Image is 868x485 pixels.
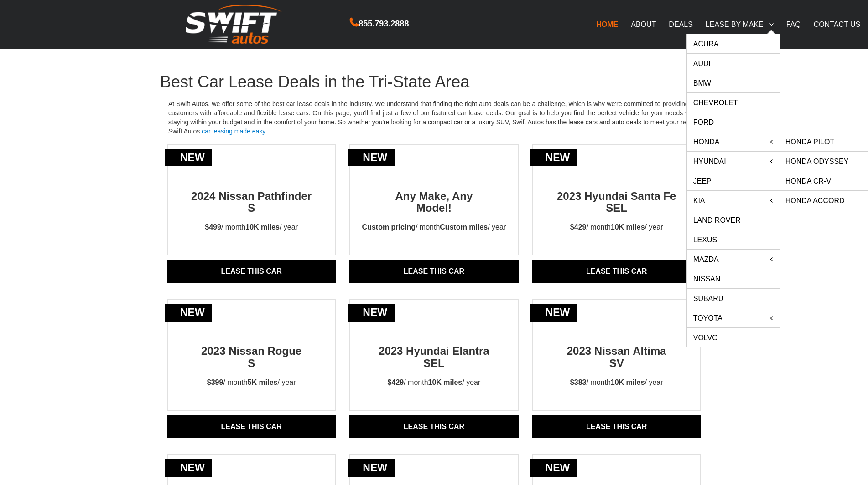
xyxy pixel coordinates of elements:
a: Lexus [687,230,780,249]
a: Nissan [687,269,780,288]
h2: Any Make, Any Model! [369,174,498,214]
p: / month / year [199,369,304,396]
a: Lease THIS CAR [349,260,518,283]
strong: 10K miles [611,378,645,386]
a: HOME [590,15,624,34]
a: KIA [687,191,780,210]
a: new2024 Nissan Pathfinder S$499/ month10K miles/ year [168,174,335,241]
h2: 2023 Hyundai Santa Fe SEL [552,174,681,214]
a: new2023 Nissan AltimaSV$383/ month10K miles/ year [533,329,700,396]
a: Lease THIS CAR [349,415,518,438]
div: new [348,304,395,322]
img: Swift Autos [186,5,282,44]
a: Land Rover [687,210,780,230]
a: LEASE BY MAKE [699,15,780,34]
div: new [165,459,212,477]
a: BMW [687,73,780,92]
p: / month / year [379,369,489,396]
p: / month / year [197,214,306,241]
div: new [165,304,212,322]
p: / month / year [354,214,515,241]
a: Lease THIS CAR [532,415,701,438]
a: new2023 Nissan RogueS$399/ month5K miles/ year [168,329,335,396]
a: Volvo [687,328,780,347]
a: Lease THIS CAR [532,260,701,283]
h2: 2023 Hyundai Elantra SEL [369,329,498,369]
strong: $429 [570,223,587,231]
div: new [530,304,577,322]
div: new [165,149,212,167]
a: car leasing made easy [202,128,265,135]
div: new [530,149,577,167]
strong: $399 [207,378,223,386]
strong: 10K miles [245,223,280,231]
a: Audi [687,54,780,73]
strong: 10K miles [428,378,463,386]
div: new [530,459,577,477]
strong: $383 [570,378,587,386]
a: Toyota [687,308,780,327]
p: At Swift Autos, we offer some of the best car lease deals in the industry. We understand that fin... [160,91,708,144]
strong: 10K miles [611,223,645,231]
a: Jeep [687,171,780,190]
h2: 2023 Nissan Altima SV [552,329,681,369]
div: new [348,149,395,167]
span: 855.793.2888 [359,17,409,31]
strong: $499 [205,223,221,231]
a: Lease THIS CAR [167,415,336,438]
a: Acura [687,34,780,53]
a: newAny Make, AnyModel!Custom pricing/ monthCustom miles/ year [350,174,517,241]
h1: Best Car Lease Deals in the Tri-State Area [160,73,708,91]
a: Hyundai [687,152,780,171]
a: HONDA [687,132,780,151]
a: CONTACT US [807,15,867,34]
p: / month / year [562,214,671,241]
p: / month / year [562,369,671,396]
a: Subaru [687,289,780,308]
a: ABOUT [624,15,662,34]
h2: 2024 Nissan Pathfinder S [187,174,316,214]
strong: 5K miles [248,378,278,386]
h2: 2023 Nissan Rogue S [187,329,316,369]
a: new2023 Hyundai Santa Fe SEL$429/ month10K miles/ year [533,174,700,241]
a: FAQ [780,15,807,34]
strong: Custom pricing [362,223,416,231]
a: Mazda [687,250,780,269]
strong: $429 [388,378,404,386]
a: new2023 Hyundai Elantra SEL$429/ month10K miles/ year [350,329,517,396]
a: DEALS [662,15,699,34]
a: Ford [687,112,780,132]
div: new [348,459,395,477]
strong: Custom miles [440,223,488,231]
a: 855.793.2888 [350,20,409,28]
a: Lease THIS CAR [167,260,336,283]
a: Chevrolet [687,93,780,112]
